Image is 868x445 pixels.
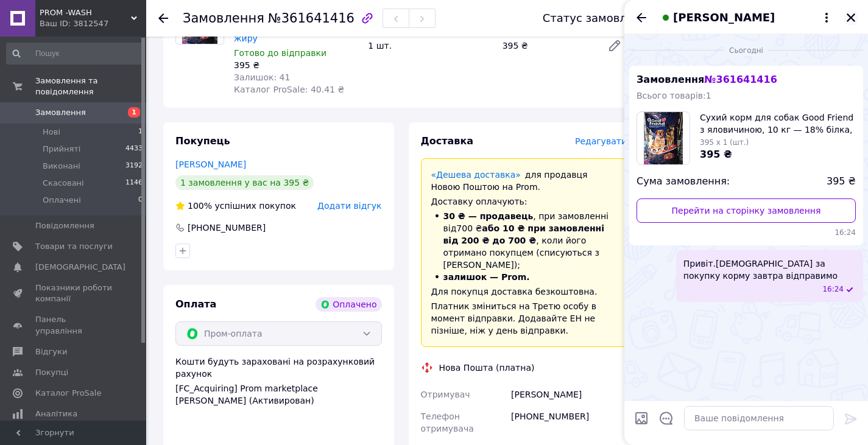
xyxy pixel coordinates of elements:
[421,412,474,433] span: Телефон отримувача
[175,298,216,310] span: Оплата
[844,10,858,25] button: Закрити
[43,195,81,206] span: Оплачені
[443,211,534,221] span: 30 ₴ — продавець
[43,127,60,138] span: Нові
[6,43,144,65] input: Пошук
[543,12,655,24] div: Статус замовлення
[35,388,101,399] span: Каталог ProSale
[700,111,856,136] span: Сухий корм для собак Good Friend з яловичиною, 10 кг — 18% білка, 7% жиру
[175,135,230,147] span: Покупець
[35,241,113,252] span: Товари та послуги
[637,198,856,223] a: Перейти на сторінку замовлення
[35,408,77,419] span: Аналітика
[234,72,290,82] span: Залишок: 41
[35,346,67,357] span: Відгуки
[35,107,86,118] span: Замовлення
[35,282,113,304] span: Показники роботи компанії
[431,286,617,298] div: Для покупця доставка безкоштовна.
[35,75,146,97] span: Замовлення та повідомлення
[431,210,617,271] li: , при замовленні від 700 ₴ , коли його отримано покупцем (списуються з [PERSON_NAME]);
[443,223,605,245] span: або 10 ₴ при замовленні від 200 ₴ до 700 ₴
[421,390,470,399] span: Отримувач
[421,135,474,147] span: Доставка
[234,59,358,71] div: 395 ₴
[575,136,627,146] span: Редагувати
[673,10,775,26] span: [PERSON_NAME]
[431,195,617,208] div: Доставку оплачують:
[268,11,355,26] span: №361641416
[175,382,382,407] div: [FC_Acquiring] Prom marketplace [PERSON_NAME] (Активирован)
[629,44,863,56] div: 12.09.2025
[35,262,125,273] span: [DEMOGRAPHIC_DATA]
[637,228,856,238] span: 16:24 12.09.2025
[138,127,143,138] span: 1
[43,178,84,189] span: Скасовані
[234,48,326,58] span: Готово до відправки
[186,222,267,234] div: [PHONE_NUMBER]
[443,272,530,282] span: залишок — Prom.
[637,91,711,100] span: Всього товарів: 1
[125,161,143,172] span: 3192
[125,178,143,189] span: 1146
[234,85,344,94] span: Каталог ProSale: 40.41 ₴
[175,200,296,212] div: успішних покупок
[637,74,777,85] span: Замовлення
[431,170,521,180] a: «Дешева доставка»
[138,195,143,206] span: 0
[644,112,683,164] img: 6773504849_w100_h100_suhij-korm-dlya.jpg
[128,107,140,117] span: 1
[317,201,381,211] span: Додати відгук
[43,144,80,155] span: Прийняті
[683,258,856,282] span: Привіт.[DEMOGRAPHIC_DATA] за покупку корму завтра відправимо
[498,37,598,54] div: 395 ₴
[175,175,314,190] div: 1 замовлення у вас на 395 ₴
[188,201,212,211] span: 100%
[40,18,146,29] div: Ваш ID: 3812547
[704,74,777,85] span: № 361641416
[827,175,856,189] span: 395 ₴
[658,10,834,26] button: [PERSON_NAME]
[637,175,730,189] span: Сума замовлення:
[363,37,497,54] div: 1 шт.
[602,33,627,58] a: Редагувати
[509,384,629,405] div: [PERSON_NAME]
[35,314,113,336] span: Панель управління
[175,356,382,407] div: Кошти будуть зараховані на розрахунковий рахунок
[724,46,768,56] span: Сьогодні
[35,220,94,231] span: Повідомлення
[509,405,629,440] div: [PHONE_NUMBER]
[436,362,538,374] div: Нова Пошта (платна)
[183,11,264,26] span: Замовлення
[658,410,674,426] button: Відкрити шаблони відповідей
[316,297,381,312] div: Оплачено
[822,284,844,295] span: 16:24 12.09.2025
[634,10,649,25] button: Назад
[35,367,68,378] span: Покупці
[175,159,246,169] a: [PERSON_NAME]
[125,144,143,155] span: 4433
[43,161,80,172] span: Виконані
[158,12,168,24] div: Повернутися назад
[431,169,617,193] div: для продавця Новою Поштою на Prom.
[431,300,617,337] div: Платник зміниться на Третю особу в момент відправки. Додавайте ЕН не пізніше, ніж у день відправки.
[700,149,732,160] span: 395 ₴
[700,138,749,147] span: 395 x 1 (шт.)
[40,7,131,18] span: PROM -WASH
